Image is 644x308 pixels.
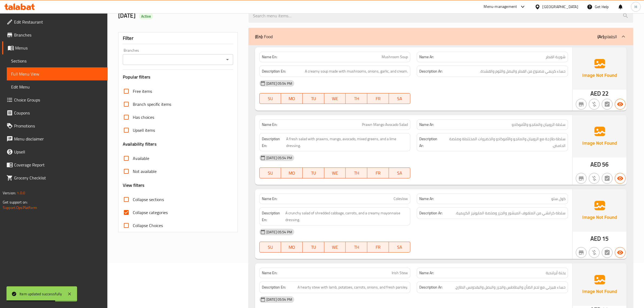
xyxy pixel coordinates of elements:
button: WE [324,242,346,253]
strong: Name Ar: [419,270,434,276]
button: SU [259,93,281,104]
strong: Description Ar: [419,284,442,291]
span: سلطة كرانشي من الملفوف المبشور والجزر وصلصة المايونيز الكريمية. [455,210,566,217]
p: Food [255,33,273,40]
a: Choice Groups [2,93,108,106]
span: كول سلو [551,196,566,202]
strong: Description En: [262,210,285,223]
a: Upsell [2,145,108,158]
strong: Description En: [262,136,285,149]
span: يخنة أيرلندية [546,270,566,276]
span: SA [391,95,408,103]
div: Menu-management [484,4,517,10]
button: Not has choices [602,173,613,184]
button: MO [281,93,303,104]
img: Ae5nvW7+0k+MAAAAAElFTkSuQmCC [573,189,627,231]
span: FR [369,95,387,103]
span: Branches [14,32,103,38]
strong: Name En: [262,54,277,60]
span: Collapse categories [133,209,168,216]
span: TH [348,169,365,177]
span: Free items [133,88,152,94]
span: Active [139,14,153,19]
a: Promotions [2,119,108,132]
button: Open [224,56,231,63]
img: Ae5nvW7+0k+MAAAAAElFTkSuQmCC [573,47,627,90]
span: TU [305,243,322,251]
button: TH [346,168,367,178]
span: 56 [602,159,609,170]
strong: Name Ar: [419,54,434,60]
span: Upsell [14,149,103,155]
span: Coverage Report [14,162,103,168]
div: [GEOGRAPHIC_DATA] [543,4,578,10]
span: A hearty stew with lamb, potatoes, carrots, onions, and fresh parsley. [298,284,408,291]
span: Collapse sections [133,196,164,203]
img: Ae5nvW7+0k+MAAAAAElFTkSuQmCC [573,263,627,306]
a: Grocery Checklist [2,171,108,184]
span: Collapse Choices [133,222,163,229]
a: Sections [7,54,108,67]
button: Not branch specific item [576,173,587,184]
span: Coleslow [394,196,408,202]
button: MO [281,168,303,178]
span: 22 [602,88,609,99]
a: Coupons [2,106,108,119]
a: Coverage Report [2,158,108,171]
button: Not has choices [602,99,613,110]
span: Branch specific items [133,101,171,107]
span: FR [369,243,387,251]
span: Available [133,155,149,162]
span: MO [283,243,300,251]
span: Edit Menu [11,84,103,90]
span: [DATE] 05:54 PM [264,81,294,86]
a: Menus [2,41,108,54]
span: Promotions [14,123,103,129]
span: AED [590,159,601,170]
span: حساء هيرتي مع لحم الضأن والبطاطس والجزر والبصل والبقدونس الطازج. [455,284,566,291]
span: WE [326,169,344,177]
b: (En): [255,32,263,41]
div: Active [139,13,153,19]
span: TU [305,95,322,103]
span: Coupons [14,110,103,116]
button: Available [615,99,626,110]
p: الطعام [597,33,617,40]
span: A crunchy salad of shredded cabbage, carrots, and a creamy mayonnaise dressing. [285,210,408,223]
button: SU [259,242,281,253]
button: Purchased item [589,247,600,258]
button: WE [324,93,346,104]
strong: Description En: [262,284,286,291]
button: MO [281,242,303,253]
span: Full Menu View [11,71,103,77]
a: Menu disclaimer [2,132,108,145]
strong: Name Ar: [419,122,434,127]
strong: Description Ar: [419,210,442,217]
span: Choice Groups [14,97,103,103]
span: A fresh salad with prawns, mango, avocado, mixed greens, and a lime dressing. [286,136,408,149]
span: شوربة الفطر [546,54,566,60]
b: (Ar): [597,32,605,41]
span: [DATE] 05:54 PM [264,155,294,160]
button: Purchased item [589,99,600,110]
span: SA [391,243,408,251]
span: 15 [602,233,609,244]
span: SU [262,169,279,177]
span: SU [262,95,279,103]
button: FR [367,168,389,178]
a: Branches [2,28,108,41]
a: Full Menu View [7,67,108,80]
span: TH [348,95,365,103]
span: AED [590,88,601,99]
span: Irish Stew [392,270,408,276]
span: TU [305,169,322,177]
span: TH [348,243,365,251]
button: FR [367,242,389,253]
h2: [DATE] [118,12,242,20]
span: Menu disclaimer [14,136,103,142]
span: Mushroom Soup [382,54,408,60]
input: search [249,9,633,23]
span: Menus [15,45,103,51]
button: SU [259,168,281,178]
span: 1.0.0 [17,189,25,196]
